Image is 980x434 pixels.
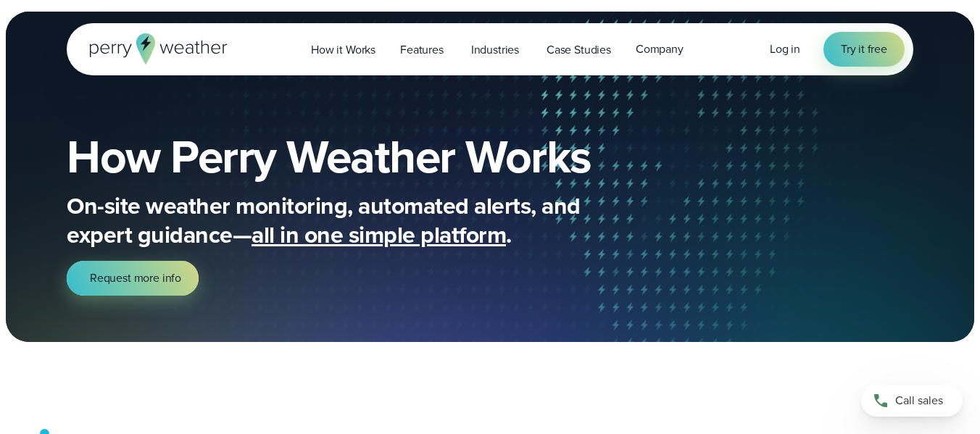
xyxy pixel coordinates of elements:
[636,41,684,58] span: Company
[547,41,611,59] span: Case Studies
[311,41,375,59] span: How it Works
[67,133,696,180] h1: How Perry Weather Works
[67,261,199,296] a: Request more info
[299,35,388,64] a: How it Works
[252,217,506,252] span: all in one simple platform
[471,41,519,59] span: Industries
[67,191,647,249] p: On-site weather monitoring, automated alerts, and expert guidance— .
[823,32,905,67] a: Try it free
[90,270,181,287] span: Request more info
[400,41,444,59] span: Features
[770,41,800,58] a: Log in
[895,392,943,409] span: Call sales
[534,35,623,64] a: Case Studies
[861,385,963,417] a: Call sales
[841,41,887,58] span: Try it free
[770,41,800,57] span: Log in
